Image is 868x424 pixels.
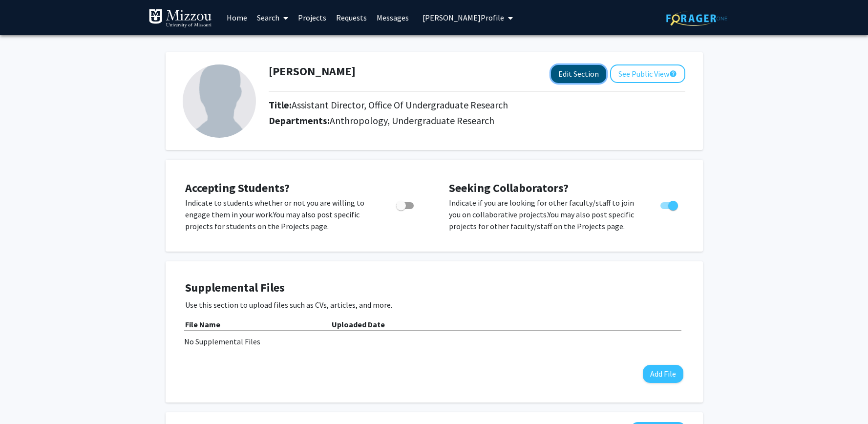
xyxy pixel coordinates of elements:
[392,197,419,212] div: Toggle
[551,65,606,83] button: Edit Section
[222,0,252,35] a: Home
[669,68,677,80] mat-icon: help
[292,99,508,111] span: Assistant Director, Office Of Undergraduate Research
[330,114,494,127] span: Anthropology, Undergraduate Research
[372,0,414,35] a: Messages
[449,180,569,195] span: Seeking Collaborators?
[148,9,212,28] img: University of Missouri Logo
[185,299,683,311] p: Use this section to upload files such as CVs, articles, and more.
[185,281,683,295] h4: Supplemental Files
[252,0,293,35] a: Search
[332,319,385,329] b: Uploaded Date
[610,64,685,83] button: See Public View
[331,0,372,35] a: Requests
[184,336,684,347] div: No Supplemental Files
[183,64,256,138] img: Profile Picture
[7,380,42,417] iframe: Chat
[261,115,693,127] h2: Departments:
[269,64,356,79] h1: [PERSON_NAME]
[185,197,378,232] p: Indicate to students whether or not you are willing to engage them in your work. You may also pos...
[293,0,331,35] a: Projects
[666,11,727,26] img: ForagerOne Logo
[185,319,220,329] b: File Name
[449,197,642,232] p: Indicate if you are looking for other faculty/staff to join you on collaborative projects. You ma...
[185,180,290,195] span: Accepting Students?
[423,13,504,22] span: [PERSON_NAME] Profile
[269,99,508,111] h2: Title:
[656,197,683,212] div: Toggle
[643,365,683,383] button: Add File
